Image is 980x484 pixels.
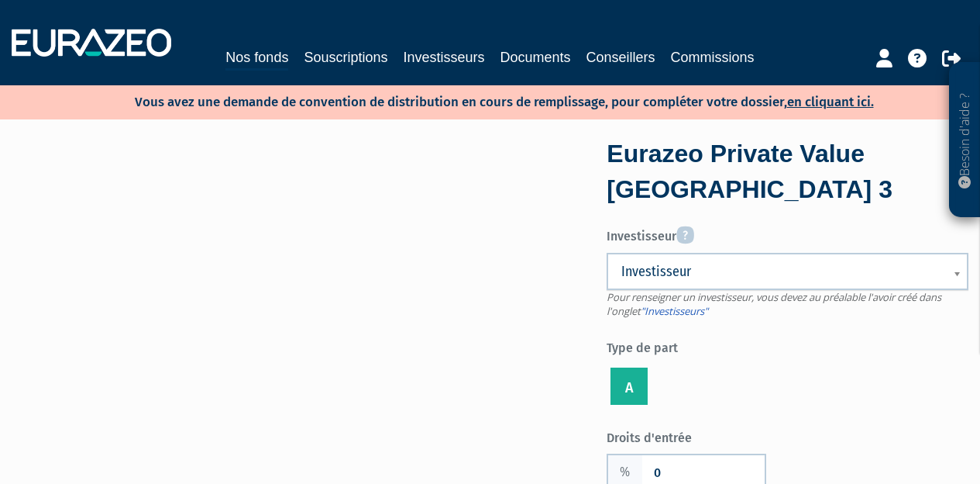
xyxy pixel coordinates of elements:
a: Commissions [671,47,755,68]
a: Conseillers [586,47,655,68]
div: Eurazeo Private Value [GEOGRAPHIC_DATA] 3 [607,137,968,207]
a: en cliquant ici. [787,94,874,110]
label: A [610,368,648,405]
p: Vous avez une demande de convention de distribution en cours de remplissage, pour compléter votre... [90,89,874,112]
label: Droits d'entrée [607,424,787,448]
span: Investisseur [621,262,934,281]
p: Besoin d'aide ? [956,71,974,210]
a: Investisseurs [403,47,484,68]
span: Pour renseigner un investisseur, vous devez au préalable l'avoir créé dans l'onglet [607,290,941,319]
iframe: YouTube video player [12,143,562,453]
label: Type de part [607,334,968,358]
img: 1732889491-logotype_eurazeo_blanc_rvb.png [12,29,171,57]
label: Investisseur [607,220,968,246]
a: Souscriptions [304,47,387,68]
a: Nos fonds [225,47,288,71]
a: Documents [500,47,571,68]
a: "Investisseurs" [641,304,708,318]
